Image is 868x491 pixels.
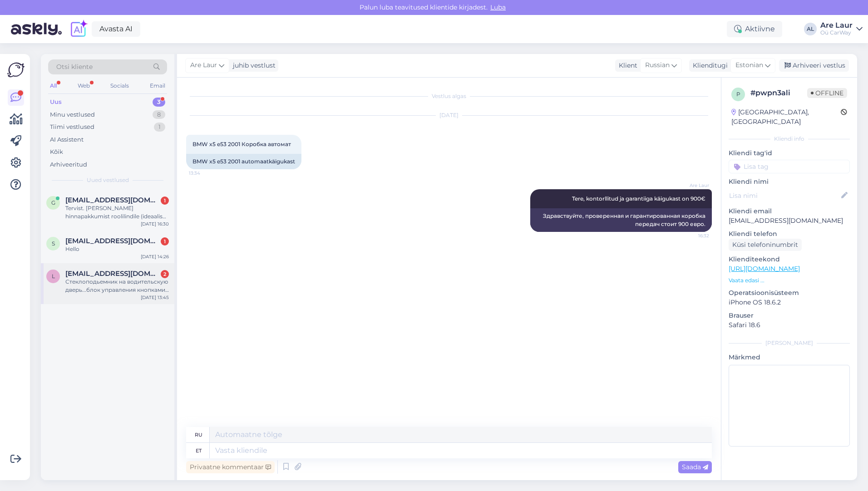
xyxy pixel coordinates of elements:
div: juhib vestlust [229,61,276,70]
div: Kõik [50,147,63,157]
div: All [48,80,59,92]
div: Arhiveeri vestlus [779,59,849,72]
div: Vestlus algas [186,92,712,100]
p: Kliendi email [729,206,850,216]
span: BMW x5 e53 2001 Коробка автомат [192,141,291,147]
span: Uued vestlused [87,176,129,184]
span: g [51,199,55,206]
div: Hello [65,245,169,253]
div: ru [195,427,202,442]
span: Estonian [735,60,763,70]
span: gertl128@gmail.com [65,196,160,204]
div: 3 [153,98,165,107]
input: Lisa tag [729,160,850,173]
div: Minu vestlused [50,110,95,119]
div: Uus [50,98,62,107]
div: Web [76,80,92,92]
p: Operatsioonisüsteem [729,288,850,298]
div: [PERSON_NAME] [729,339,850,347]
span: Luba [488,3,508,11]
div: [DATE] 14:26 [141,253,169,260]
p: Klienditeekond [729,255,850,264]
span: Logvinenkozhanna@mail.ru [65,270,160,278]
div: Privaatne kommentaar [186,461,275,473]
span: 16:32 [675,232,709,239]
span: 13:34 [189,170,223,177]
div: Aktiivne [727,21,782,37]
div: [GEOGRAPHIC_DATA], [GEOGRAPHIC_DATA] [731,108,841,127]
div: Стеклоподьемник на водительскую дверь...блок управления кнопками на водительскую дверь. И амортиз... [65,278,169,294]
div: Arhiveeritud [50,160,87,169]
span: Otsi kliente [56,62,93,72]
a: Are LaurOü CarWay [820,22,863,36]
span: Offline [807,88,847,98]
div: Здравствуйте, проверенная и гарантированная коробка передач стоит 900 евро. [530,208,712,232]
span: service.renewauto@gmail.com [65,237,160,245]
div: et [196,443,202,458]
p: Kliendi telefon [729,229,850,239]
div: 1 [154,123,165,132]
div: Socials [108,80,131,92]
span: Saada [682,463,708,471]
div: Klienditugi [689,61,728,70]
span: p [736,91,740,98]
p: [EMAIL_ADDRESS][DOMAIN_NAME] [729,216,850,226]
div: Tiimi vestlused [50,123,94,132]
div: Are Laur [820,22,853,29]
div: Kliendi info [729,135,850,143]
div: [DATE] 16:30 [141,221,169,227]
div: AI Assistent [50,135,84,144]
span: s [52,240,55,247]
div: [DATE] [186,111,712,119]
div: AL [804,23,817,35]
div: Oü CarWay [820,29,853,36]
div: 1 [161,237,169,245]
div: Klient [615,61,637,70]
div: [DATE] 13:45 [141,294,169,301]
div: 8 [153,110,165,119]
p: iPhone OS 18.6.2 [729,298,850,307]
span: Are Laur [190,60,217,70]
div: 2 [161,270,169,278]
p: Safari 18.6 [729,320,850,330]
div: Küsi telefoninumbrit [729,239,802,251]
div: 1 [161,196,169,205]
div: Tervist. [PERSON_NAME] hinnapakkumist roolilindile (ideaalis juba koos kangide süsteemiga). Kindl... [65,204,169,221]
div: BMW x5 e53 2001 automaatkäigukast [186,154,301,169]
p: Kliendi tag'id [729,148,850,158]
span: Tere, kontorllitud ja garantiiga käigukast on 900€ [572,195,705,202]
div: # pwpn3ali [750,88,807,98]
span: Russian [645,60,670,70]
img: explore-ai [69,20,88,39]
div: Email [148,80,167,92]
span: L [52,273,55,280]
p: Brauser [729,311,850,320]
a: Avasta AI [92,21,140,37]
a: [URL][DOMAIN_NAME] [729,265,800,273]
input: Lisa nimi [729,191,839,201]
img: Askly Logo [7,61,25,79]
p: Märkmed [729,353,850,362]
span: Are Laur [675,182,709,189]
p: Vaata edasi ... [729,276,850,285]
p: Kliendi nimi [729,177,850,187]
